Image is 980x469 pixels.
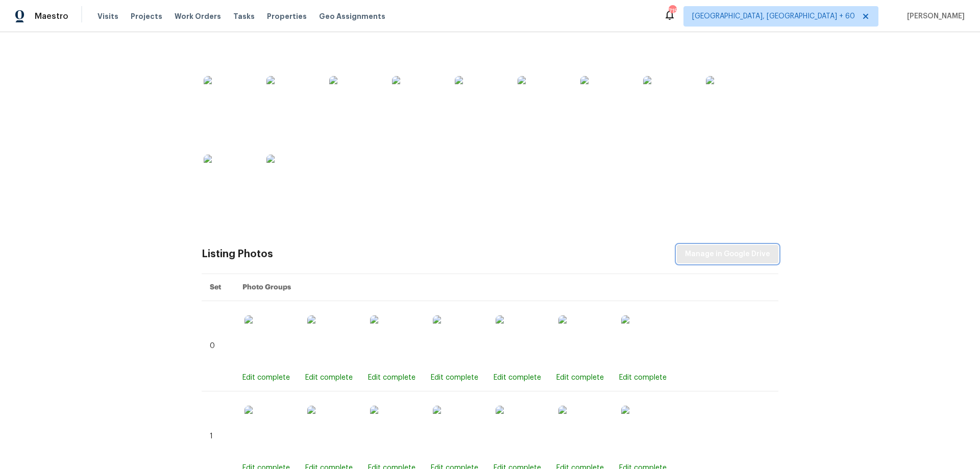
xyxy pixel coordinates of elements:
[35,11,68,21] span: Maestro
[267,11,307,21] span: Properties
[319,11,385,21] span: Geo Assignments
[242,373,290,383] div: Edit complete
[368,373,415,383] div: Edit complete
[202,301,234,391] td: 0
[677,245,778,264] button: Manage in Google Drive
[97,11,118,21] span: Visits
[619,373,667,383] div: Edit complete
[131,11,162,21] span: Projects
[305,373,353,383] div: Edit complete
[669,6,676,16] div: 715
[175,11,221,21] span: Work Orders
[202,274,234,301] th: Set
[202,249,273,259] div: Listing Photos
[234,274,778,301] th: Photo Groups
[431,373,478,383] div: Edit complete
[903,11,965,21] span: [PERSON_NAME]
[494,373,541,383] div: Edit complete
[692,11,855,21] span: [GEOGRAPHIC_DATA], [GEOGRAPHIC_DATA] + 60
[685,248,770,261] span: Manage in Google Drive
[556,373,604,383] div: Edit complete
[233,13,255,20] span: Tasks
